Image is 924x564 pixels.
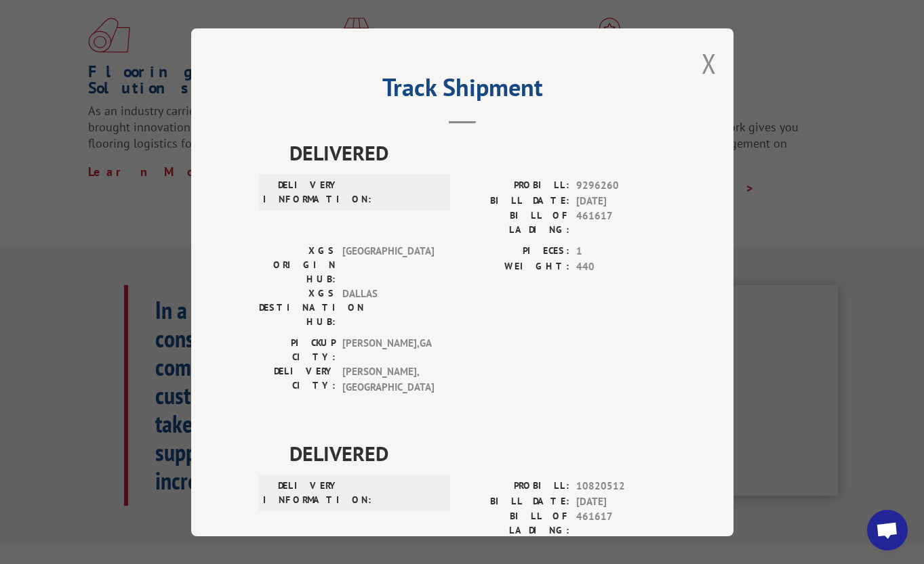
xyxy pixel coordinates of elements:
label: PROBILL: [462,479,569,494]
label: DELIVERY INFORMATION: [263,178,340,207]
span: 1 [576,244,666,259]
div: Open chat [867,510,908,550]
span: 461617 [576,209,666,237]
span: 9296260 [576,178,666,194]
label: BILL OF LADING: [462,209,569,237]
label: BILL OF LADING: [462,509,569,538]
span: [DATE] [576,494,666,509]
label: BILL DATE: [462,193,569,209]
span: 461617 [576,509,666,538]
label: XGS ORIGIN HUB: [259,244,336,286]
label: WEIGHT: [462,259,569,274]
span: DELIVERED [289,137,666,168]
span: [PERSON_NAME] , [GEOGRAPHIC_DATA] [342,364,434,395]
h2: Track Shipment [259,78,666,104]
button: Close modal [702,45,717,81]
span: [PERSON_NAME] , GA [342,336,434,364]
label: DELIVERY CITY: [259,364,336,395]
span: [GEOGRAPHIC_DATA] [342,244,434,286]
label: DELIVERY INFORMATION: [263,479,340,507]
label: PROBILL: [462,178,569,194]
span: DELIVERED [289,438,666,469]
label: XGS DESTINATION HUB: [259,286,336,329]
span: 10820512 [576,479,666,494]
label: BILL DATE: [462,494,569,509]
label: PICKUP CITY: [259,336,336,364]
span: [DATE] [576,193,666,209]
span: 440 [576,259,666,274]
label: PIECES: [462,244,569,259]
span: DALLAS [342,286,434,329]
